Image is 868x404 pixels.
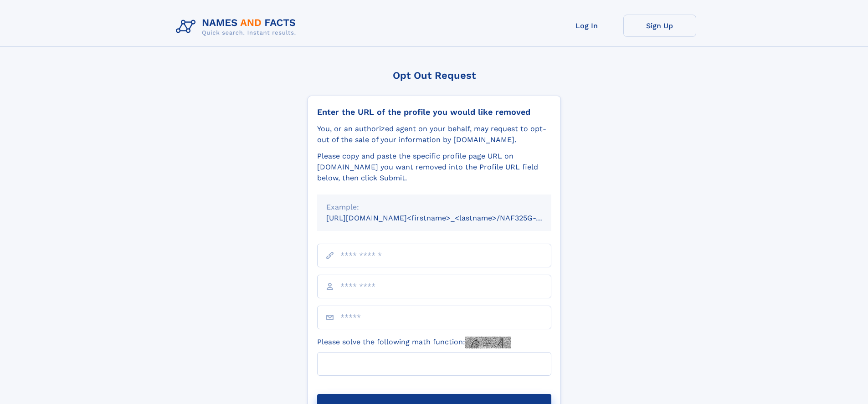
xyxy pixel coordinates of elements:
[308,70,561,81] div: Opt Out Request
[317,123,551,145] div: You, or an authorized agent on your behalf, may request to opt-out of the sale of your informatio...
[623,15,696,37] a: Sign Up
[550,15,623,37] a: Log In
[317,337,511,348] label: Please solve the following math function:
[317,107,551,117] div: Enter the URL of the profile you would like removed
[172,15,303,39] img: Logo Names and Facts
[326,214,569,222] small: [URL][DOMAIN_NAME]<firstname>_<lastname>/NAF325G-xxxxxxxx
[317,151,551,184] div: Please copy and paste the specific profile page URL on [DOMAIN_NAME] you want removed into the Pr...
[326,202,542,213] div: Example:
